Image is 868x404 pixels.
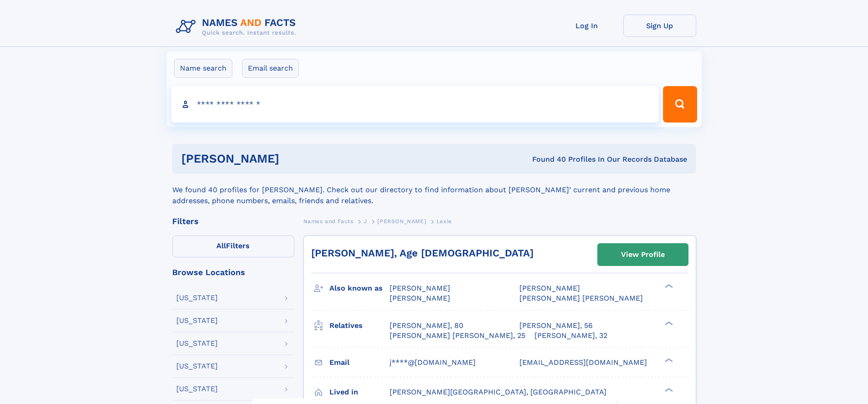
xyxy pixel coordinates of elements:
div: ❯ [663,387,673,393]
img: Logo Names and Facts [172,15,303,39]
div: We found 40 profiles for [PERSON_NAME]. Check out our directory to find information about [PERSON... [172,174,696,206]
a: [PERSON_NAME], Age [DEMOGRAPHIC_DATA] [311,247,534,259]
span: [PERSON_NAME] [390,284,450,292]
h3: Email [329,355,390,370]
a: Sign Up [623,15,696,37]
div: Found 40 Profiles In Our Records Database [406,154,687,164]
span: [PERSON_NAME] [377,218,426,225]
div: [US_STATE] [176,363,218,370]
a: [PERSON_NAME] [377,215,426,227]
div: ❯ [663,283,673,289]
div: [US_STATE] [176,317,218,324]
h1: [PERSON_NAME] [181,153,406,164]
span: [EMAIL_ADDRESS][DOMAIN_NAME] [519,358,647,367]
div: ❯ [663,357,673,363]
label: Filters [172,235,294,257]
div: Filters [172,217,294,225]
span: Lexie [437,218,452,225]
h3: Relatives [329,318,390,333]
a: View Profile [598,244,688,266]
a: [PERSON_NAME], 80 [390,321,463,331]
div: Browse Locations [172,268,294,276]
div: [US_STATE] [176,340,218,347]
button: Search Button [663,86,697,123]
a: J [364,215,367,227]
a: [PERSON_NAME], 56 [519,321,593,331]
span: All [216,241,226,250]
h3: Also known as [329,281,390,296]
a: Log In [550,15,623,37]
span: [PERSON_NAME] [390,294,450,302]
a: [PERSON_NAME] [PERSON_NAME], 25 [390,331,525,341]
div: ❯ [663,320,673,326]
h3: Lived in [329,384,390,400]
span: [PERSON_NAME] [PERSON_NAME] [519,294,643,302]
a: [PERSON_NAME], 32 [534,331,607,341]
span: [PERSON_NAME] [519,284,580,292]
input: search input [171,86,659,123]
span: J [364,218,367,225]
div: [US_STATE] [176,385,218,393]
a: Names and Facts [303,215,354,227]
label: Name search [174,59,232,78]
div: [US_STATE] [176,294,218,302]
div: View Profile [621,244,665,265]
label: Email search [242,59,299,78]
span: [PERSON_NAME][GEOGRAPHIC_DATA], [GEOGRAPHIC_DATA] [390,388,606,396]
